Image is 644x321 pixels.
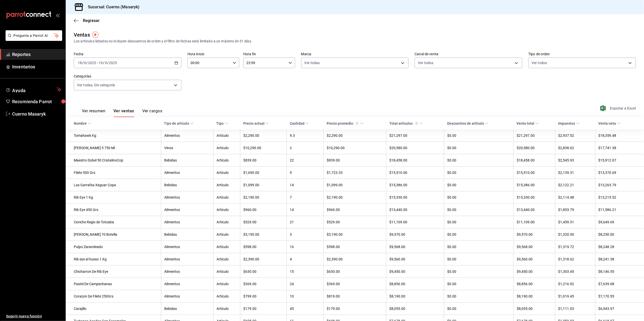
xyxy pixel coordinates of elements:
span: Ver todas, Sin categoría [77,83,115,88]
td: $9,570.00 [386,228,444,241]
span: Tipo de artículo [164,121,194,125]
td: Alimentos [161,129,213,142]
td: $369.00 [240,278,287,290]
td: $179.00 [240,303,287,315]
td: $819.00 [324,290,386,303]
td: $13,440.00 [386,204,444,216]
td: $17,741.38 [595,142,644,154]
td: Artículo [213,253,240,265]
td: $2,190.00 [240,191,287,204]
svg: Precio promedio = Total artículos / cantidad [355,122,359,125]
label: Tipo de orden [528,52,636,56]
td: $1,319.72 [555,241,595,253]
div: Precio promedio [327,121,359,125]
span: Precio promedio [327,121,364,125]
span: Cantidad [290,121,309,125]
td: $13,215.52 [595,191,644,204]
td: Alimentos [161,290,213,303]
td: $1,690.00 [240,167,287,179]
td: $13,440.00 [513,204,555,216]
td: $13,263.79 [595,179,644,191]
svg: El total artículos considera cambios de precios en los artículos así como costos adicionales por ... [415,122,418,125]
td: Artículo [213,278,240,290]
span: Reportes [12,51,61,58]
input: -- [105,61,107,65]
td: $8,250.00 [595,228,644,241]
input: ---- [88,61,96,65]
div: Tipo de artículo [164,121,189,125]
td: Bebidas [161,154,213,167]
td: 15 [287,265,324,278]
button: Ver ventas [113,109,134,117]
td: Artículo [213,241,240,253]
td: Pulpo Zarandeado [66,241,161,253]
td: Alimentos [161,204,213,216]
div: Venta total [516,121,534,125]
td: $7,639.08 [595,278,644,290]
td: Rib Eye 1 Kg [66,191,161,204]
td: $2,545.93 [555,154,595,167]
td: $960.00 [240,204,287,216]
td: $2,290.00 [240,129,287,142]
span: Regresar [83,18,100,23]
td: $598.00 [324,241,386,253]
td: Artículo [213,142,240,154]
td: $18,458.00 [513,154,555,167]
td: $8,146.55 [595,265,644,278]
td: $960.00 [324,204,386,216]
td: Alimentos [161,216,213,228]
td: Alimentos [161,253,213,265]
span: Sugerir nueva función [6,314,61,319]
span: Impuestos [558,121,580,125]
td: $9,568.00 [386,241,444,253]
td: $1,099.00 [240,179,287,191]
td: $11,109.00 [513,216,555,228]
td: 10 [287,290,324,303]
td: $15,330.00 [513,191,555,204]
td: $2,937.52 [555,129,595,142]
td: $2,390.00 [240,253,287,265]
button: Regresar [74,18,100,23]
td: Artículo [213,154,240,167]
button: Ver resumen [82,109,105,117]
input: -- [84,61,86,65]
td: $2,838.62 [555,142,595,154]
td: $1,019.45 [555,290,595,303]
label: Hora fin [243,52,295,56]
td: $20,580.00 [513,142,555,154]
td: $0.00 [444,265,513,278]
td: $1,111.03 [555,303,595,315]
td: $1,723.33 [324,167,386,179]
td: Bebidas [161,179,213,191]
span: Exportar a Excel [601,105,636,111]
td: $630.00 [324,265,386,278]
td: Las Garrafas Xaguar Copa [66,179,161,191]
td: $18,458.00 [386,154,444,167]
div: Total artículos [389,121,418,125]
td: 3 [287,228,324,241]
span: Recomienda Parrot [12,98,61,105]
td: Bebidas [161,303,213,315]
a: Pregunta a Parrot AI [4,37,62,42]
td: $0.00 [444,228,513,241]
td: 24 [287,278,324,290]
td: $10,290.00 [240,142,287,154]
td: $0.00 [444,241,513,253]
td: $0.00 [444,278,513,290]
td: $0.00 [444,303,513,315]
td: 21 [287,216,324,228]
td: $8,241.38 [595,253,644,265]
td: $529.00 [324,216,386,228]
input: -- [78,61,82,65]
td: Artículo [213,216,240,228]
td: Artículo [213,179,240,191]
td: Artículo [213,191,240,204]
td: $2,122.21 [555,179,595,191]
td: Bebidas [161,228,213,241]
td: $11,586.21 [595,204,644,216]
td: 2 [287,142,324,154]
td: $839.00 [240,154,287,167]
div: Cantidad [290,121,304,125]
div: Los artículos listados no incluyen descuentos de orden y el filtro de fechas está limitado a un m... [74,39,636,44]
td: $9,450.00 [513,265,555,278]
